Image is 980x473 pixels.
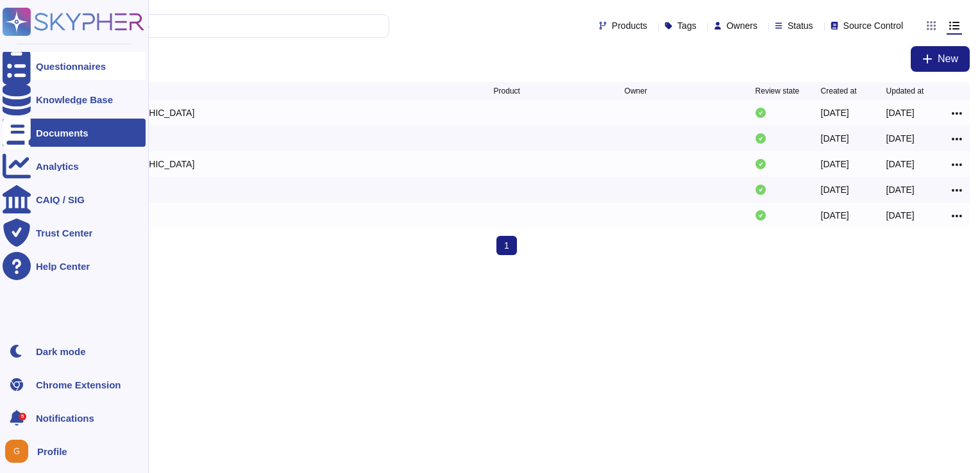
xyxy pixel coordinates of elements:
div: [DATE] [821,106,849,119]
span: Source Control [843,21,903,30]
div: [DATE] [821,183,849,196]
span: Tags [677,21,697,30]
span: Products [612,21,647,30]
input: Search by keywords [51,15,389,37]
span: Owner [625,87,647,95]
div: Help Center [36,261,90,271]
div: [DATE] [821,209,849,222]
a: Knowledge Base [3,85,146,113]
div: Trust Center [36,228,92,238]
div: Questionnaires [36,62,106,71]
a: Documents [3,119,146,147]
span: New [938,54,958,64]
div: Analytics [36,162,79,171]
div: [DATE] [886,209,915,222]
div: Chrome Extension [36,380,121,390]
div: Knowledge Base [36,95,113,104]
div: [DATE] [821,132,849,145]
span: Notifications [36,413,94,423]
div: [DATE] [886,183,915,196]
a: Help Center [3,252,146,280]
button: New [911,46,970,72]
span: Updated at [886,87,924,95]
button: user [3,437,37,465]
span: Review state [756,87,800,95]
div: Documents [36,128,89,138]
img: user [5,440,28,463]
a: Chrome Extension [3,370,146,399]
div: [DATE] [886,132,915,145]
span: 1 [496,236,517,255]
div: [DATE] [886,158,915,170]
span: Profile [37,447,67,456]
a: Questionnaires [3,52,146,80]
div: [DATE] [886,106,915,119]
span: Created at [821,87,857,95]
div: [DATE] [821,158,849,170]
span: Product [494,87,520,95]
span: Status [788,21,813,30]
span: Owners [727,21,757,30]
div: 5 [19,413,26,420]
a: Analytics [3,152,146,180]
a: Trust Center [3,219,146,247]
div: CAIQ / SIG [36,195,85,204]
a: CAIQ / SIG [3,185,146,213]
div: Dark mode [36,347,86,356]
